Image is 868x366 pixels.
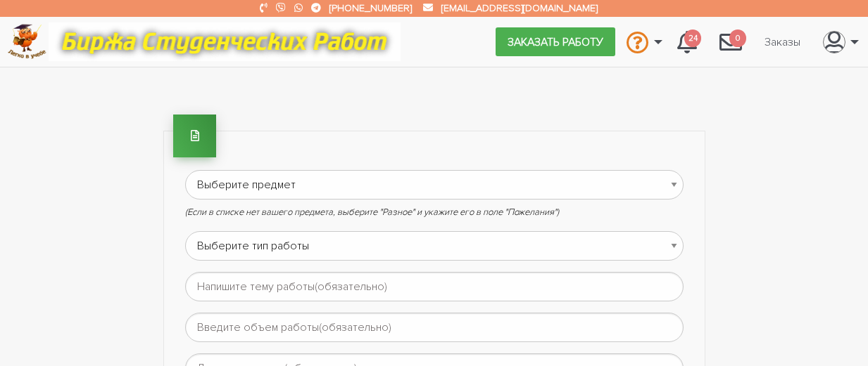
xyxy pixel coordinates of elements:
input: Введите объем работы(обязательно) [185,313,684,342]
a: Заказы [753,28,812,55]
span: 0 [729,30,746,47]
span: 24 [684,30,701,47]
a: [PHONE_NUMBER] [329,2,412,14]
img: logo-c4363faeb99b52c628a42810ed6dfb4293a56d4e4775eb116515dfe7f33672af.png [8,24,46,60]
img: motto-12e01f5a76059d5f6a28199ef077b1f78e012cfde436ab5cf1d4517935686d32.gif [49,22,401,61]
a: [EMAIL_ADDRESS][DOMAIN_NAME] [441,2,598,14]
a: 0 [708,22,753,60]
input: Напишите тему работы(обязательно) [185,272,684,301]
a: Заказать работу [496,27,615,55]
p: (Если в списке нет вашего предмета, выберите "Разное" и укажите его в поле "Пожелания") [185,205,684,220]
a: 24 [666,22,708,60]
